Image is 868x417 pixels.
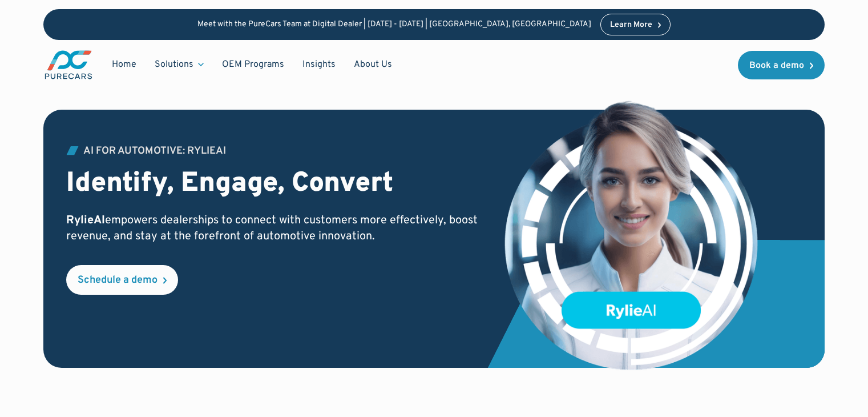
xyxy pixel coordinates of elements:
strong: RylieAI [66,213,105,228]
a: Insights [293,54,345,75]
p: Meet with the PureCars Team at Digital Dealer | [DATE] - [DATE] | [GEOGRAPHIC_DATA], [GEOGRAPHIC_... [197,20,591,30]
img: customer data platform illustration [502,100,760,373]
div: Book a demo [749,61,804,70]
div: Solutions [146,54,213,75]
div: Learn More [610,21,652,29]
a: main [43,49,94,81]
a: Learn More [600,14,671,35]
p: empowers dealerships to connect with customers more effectively, boost revenue, and stay at the f... [66,212,486,244]
div: Solutions [155,58,193,71]
a: Book a demo [738,51,825,79]
a: Schedule a demo [66,265,178,295]
a: About Us [345,54,401,75]
a: OEM Programs [213,54,293,75]
div: Schedule a demo [78,275,158,286]
h2: Identify, Engage, Convert [66,168,486,201]
div: AI for Automotive: RylieAI [83,146,226,157]
img: purecars logo [43,49,94,81]
a: Home [103,54,146,75]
